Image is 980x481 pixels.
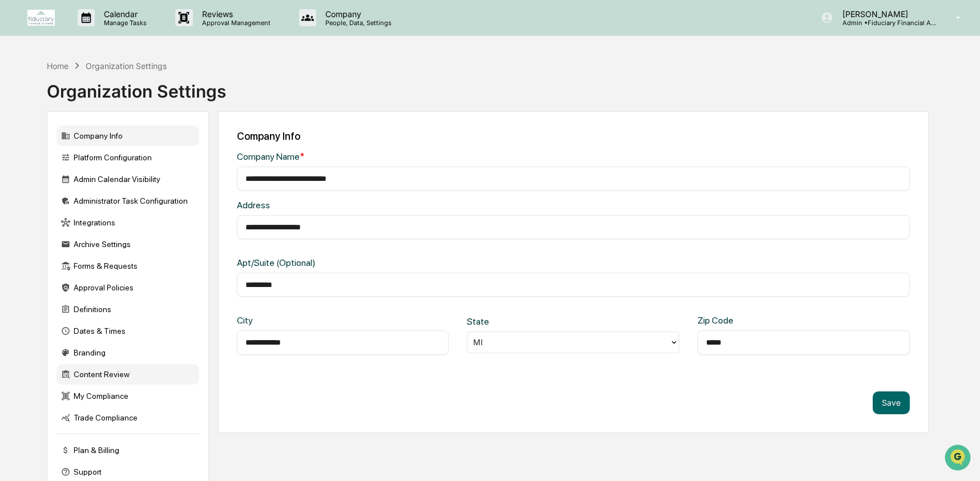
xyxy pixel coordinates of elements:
[57,191,199,211] div: Administrator Task Configuration
[237,151,540,162] div: Company Name
[11,87,32,108] img: 1746055101610-c473b297-6a78-478c-a979-82029cc54cd1
[39,87,187,99] div: Start new chat
[833,9,939,19] p: [PERSON_NAME]
[193,19,276,27] p: Approval Management
[833,19,939,27] p: Admin • Fiduciary Financial Advisors
[57,342,199,363] div: Branding
[57,169,199,189] div: Admin Calendar Visibility
[57,407,199,428] div: Trade Compliance
[57,277,199,298] div: Approval Policies
[697,315,793,326] div: Zip Code
[316,19,397,27] p: People, Data, Settings
[237,130,910,142] div: Company Info
[57,126,199,146] div: Company Info
[95,9,152,19] p: Calendar
[943,443,974,474] iframe: Open customer support
[47,72,226,102] div: Organization Settings
[47,61,68,71] div: Home
[237,257,540,268] div: Apt/Suite (Optional)
[467,316,562,327] div: State
[57,256,199,276] div: Forms & Requests
[873,391,910,414] button: Save
[237,315,332,326] div: City
[57,212,199,233] div: Integrations
[83,145,92,154] div: 🗄️
[316,9,397,19] p: Company
[39,99,144,108] div: We're available if you need us!
[114,193,138,202] span: Pylon
[86,61,167,71] div: Organization Settings
[11,167,21,176] div: 🔎
[57,386,199,406] div: My Compliance
[11,24,208,42] p: How can we help?
[95,19,152,27] p: Manage Tasks
[80,193,138,202] a: Powered byPylon
[57,147,199,168] div: Platform Configuration
[57,234,199,254] div: Archive Settings
[78,139,146,160] a: 🗄️Attestations
[237,200,540,211] div: Address
[194,91,208,104] button: Start new chat
[7,139,78,160] a: 🖐️Preclearance
[27,10,55,26] img: logo
[57,321,199,341] div: Dates & Times
[23,165,72,177] span: Data Lookup
[193,9,276,19] p: Reviews
[57,364,199,385] div: Content Review
[7,161,76,181] a: 🔎Data Lookup
[57,299,199,320] div: Definitions
[11,145,21,154] div: 🖐️
[57,440,199,460] div: Plan & Billing
[23,144,74,155] span: Preclearance
[94,144,142,155] span: Attestations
